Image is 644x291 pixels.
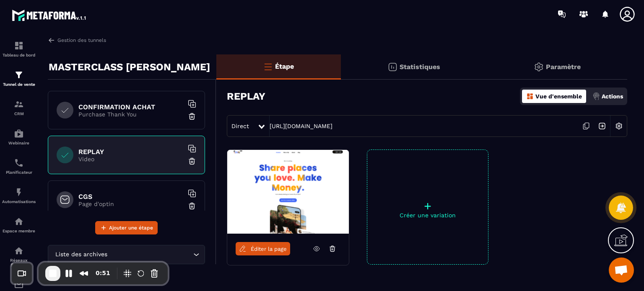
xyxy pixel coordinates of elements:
[14,216,24,227] img: automations
[14,246,24,256] img: social-network
[602,93,623,100] p: Actions
[78,111,183,118] p: Purchase Thank You
[367,212,488,219] p: Créer une variation
[2,170,36,175] p: Planificateur
[2,229,36,233] p: Espace membre
[609,258,634,283] a: Ouvrir le chat
[251,246,287,252] span: Éditer la page
[2,53,36,57] p: Tableau de bord
[14,41,24,51] img: formation
[263,62,273,72] img: bars-o.4a397970.svg
[367,200,488,212] p: +
[2,64,36,93] a: formationformationTunnel de vente
[48,36,55,44] img: arrow
[231,123,249,129] span: Direct
[594,118,610,134] img: arrow-next.bcc2205e.svg
[534,62,544,72] img: setting-gr.5f69749f.svg
[78,156,183,162] p: Video
[12,8,87,23] img: logo
[2,122,36,152] a: automationsautomationsWebinaire
[14,280,24,290] img: email
[14,187,24,197] img: automations
[2,34,36,64] a: formationformationTableau de bord
[227,90,265,102] h3: REPLAY
[236,242,290,255] a: Éditer la page
[2,239,36,273] a: social-networksocial-networkRéseaux Sociaux
[188,157,196,165] img: trash
[611,118,627,134] img: setting-w.858f3a88.svg
[2,210,36,239] a: automationsautomationsEspace membre
[2,258,36,267] p: Réseaux Sociaux
[2,152,36,181] a: schedulerschedulerPlanificateur
[2,111,36,116] p: CRM
[400,63,440,71] p: Statistiques
[526,93,534,100] img: dashboard-orange.40269519.svg
[78,193,183,201] h6: CGS
[109,250,191,259] input: Search for option
[2,82,36,87] p: Tunnel de vente
[14,129,24,139] img: automations
[48,245,205,264] div: Search for option
[188,202,196,210] img: trash
[95,221,158,234] button: Ajouter une étape
[2,141,36,145] p: Webinaire
[387,62,397,72] img: stats.20deebd0.svg
[49,59,210,75] p: MASTERCLASS [PERSON_NAME]
[78,148,183,156] h6: REPLAY
[109,224,153,232] span: Ajouter une étape
[53,250,109,259] span: Liste des archives
[592,93,600,100] img: actions.d6e523a2.png
[14,99,24,109] img: formation
[546,63,581,71] p: Paramètre
[14,158,24,168] img: scheduler
[535,93,582,100] p: Vue d'ensemble
[275,62,294,70] p: Étape
[2,199,36,204] p: Automatisations
[78,103,183,111] h6: CONFIRMATION ACHAT
[270,123,332,129] a: [URL][DOMAIN_NAME]
[227,150,349,234] img: image
[2,93,36,122] a: formationformationCRM
[14,70,24,80] img: formation
[48,36,106,44] a: Gestion des tunnels
[188,112,196,121] img: trash
[78,201,183,207] p: Page d'optin
[2,181,36,210] a: automationsautomationsAutomatisations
